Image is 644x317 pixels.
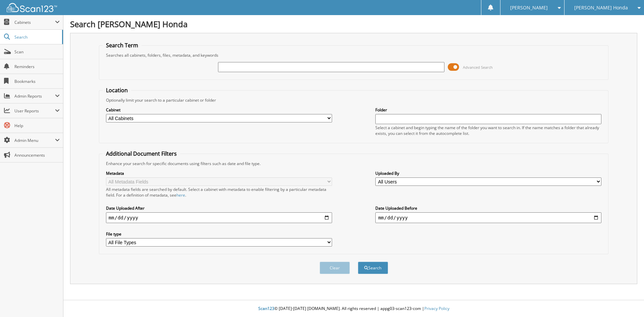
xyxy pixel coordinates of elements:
[106,212,332,223] input: start
[510,6,548,10] span: [PERSON_NAME]
[63,301,644,317] div: © [DATE]-[DATE] [DOMAIN_NAME]. All rights reserved | appg03-scan123-com |
[375,205,601,211] label: Date Uploaded Before
[14,108,55,114] span: User Reports
[176,192,185,198] a: here
[103,97,605,103] div: Optionally limit your search to a particular cabinet or folder
[14,78,60,84] span: Bookmarks
[103,150,180,157] legend: Additional Document Filters
[106,107,332,113] label: Cabinet
[7,3,57,12] img: scan123-logo-white.svg
[14,152,60,158] span: Announcements
[106,187,332,198] div: All metadata fields are searched by default. Select a cabinet with metadata to enable filtering b...
[424,306,449,311] a: Privacy Policy
[375,125,601,136] div: Select a cabinet and begin typing the name of the folder you want to search in. If the name match...
[103,161,605,166] div: Enhance your search for specific documents using filters such as date and file type.
[320,262,350,274] button: Clear
[103,42,142,49] legend: Search Term
[14,64,60,69] span: Reminders
[375,107,601,113] label: Folder
[70,18,637,30] h1: Search [PERSON_NAME] Honda
[106,205,332,211] label: Date Uploaded After
[14,138,55,143] span: Admin Menu
[574,6,628,10] span: [PERSON_NAME] Honda
[14,19,55,25] span: Cabinets
[106,231,332,237] label: File type
[375,212,601,223] input: end
[463,65,493,70] span: Advanced Search
[14,93,55,99] span: Admin Reports
[258,306,274,311] span: Scan123
[106,170,332,176] label: Metadata
[103,87,131,94] legend: Location
[14,34,59,40] span: Search
[358,262,388,274] button: Search
[103,52,605,58] div: Searches all cabinets, folders, files, metadata, and keywords
[14,49,60,55] span: Scan
[375,170,601,176] label: Uploaded By
[14,123,60,128] span: Help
